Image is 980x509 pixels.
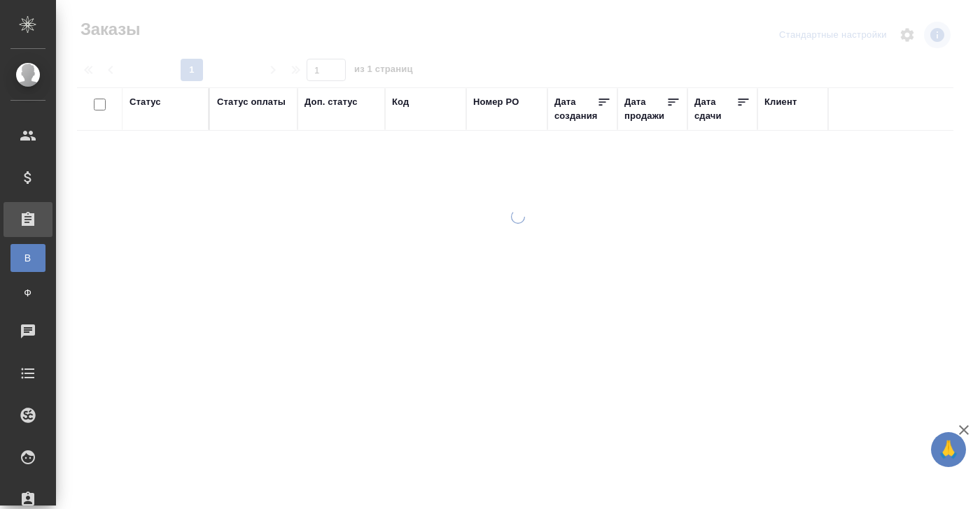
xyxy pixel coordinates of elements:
[217,95,286,109] div: Статус оплаты
[17,286,38,300] span: Ф
[304,95,358,109] div: Доп. статус
[17,251,38,265] span: В
[392,95,409,109] div: Код
[694,95,736,123] div: Дата сдачи
[764,95,797,109] div: Клиент
[937,435,960,464] span: 🙏
[554,95,597,123] div: Дата создания
[10,244,45,272] a: В
[931,432,966,467] button: 🙏
[129,95,161,109] div: Статус
[473,95,519,109] div: Номер PO
[624,95,666,123] div: Дата продажи
[10,279,45,307] a: Ф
